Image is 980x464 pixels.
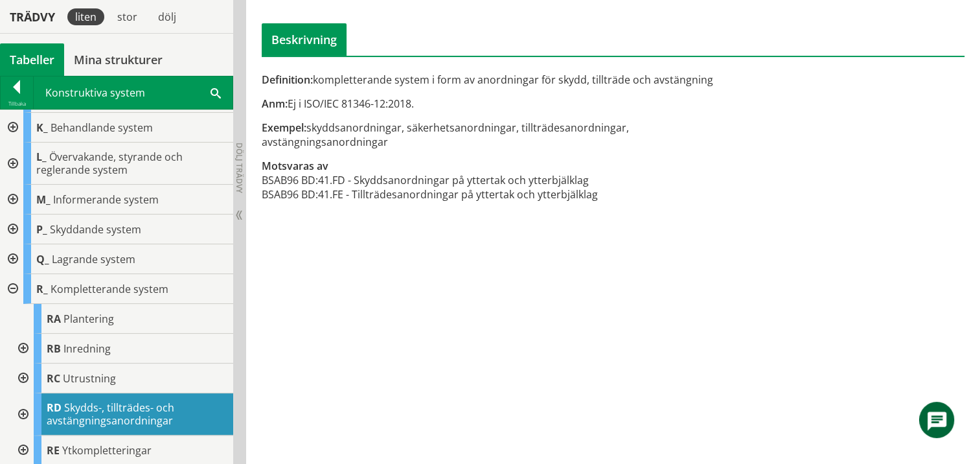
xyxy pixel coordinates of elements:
[50,222,141,237] span: Skyddande system
[36,222,47,237] span: P_
[262,23,347,56] div: Beskrivning
[63,312,114,326] span: Plantering
[64,43,172,76] a: Mina strukturer
[262,73,313,87] span: Definition:
[51,121,153,135] span: Behandlande system
[62,443,152,458] span: Ytkompletteringar
[53,192,159,207] span: Informerande system
[47,371,60,386] span: RC
[47,312,61,326] span: RA
[318,173,598,187] td: 41.FD - Skyddsanordningar på yttertak och ytterbjälklag
[318,187,598,202] td: 41.FE - Tillträdesanordningar på yttertak och ytterbjälklag
[262,187,318,202] td: BSAB96 BD:
[36,150,183,177] span: Övervakande, styrande och reglerande system
[262,73,725,87] div: kompletterande system i form av anordningar för skydd, tillträde och avstängning
[1,99,33,109] div: Tillbaka
[36,192,51,207] span: M_
[47,342,61,356] span: RB
[150,8,184,25] div: dölj
[262,121,725,149] div: skyddsanordningar, säkerhetsanordningar, tillträdesanordningar, avstängningsanordningar
[36,252,49,266] span: Q_
[36,150,47,164] span: L_
[109,8,145,25] div: stor
[262,159,328,173] span: Motsvaras av
[262,97,725,111] div: Ej i ISO/IEC 81346-12:2018.
[262,121,306,135] span: Exempel:
[63,371,116,386] span: Utrustning
[3,10,62,24] div: Trädvy
[47,400,174,428] span: Skydds-, tillträdes- och avstängningsanordningar
[262,173,318,187] td: BSAB96 BD:
[36,282,48,296] span: R_
[262,97,288,111] span: Anm:
[234,143,245,193] span: Dölj trädvy
[47,443,60,458] span: RE
[47,400,62,415] span: RD
[63,342,111,356] span: Inredning
[67,8,104,25] div: liten
[34,76,233,109] div: Konstruktiva system
[52,252,135,266] span: Lagrande system
[36,121,48,135] span: K_
[211,86,221,99] span: Sök i tabellen
[51,282,168,296] span: Kompletterande system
